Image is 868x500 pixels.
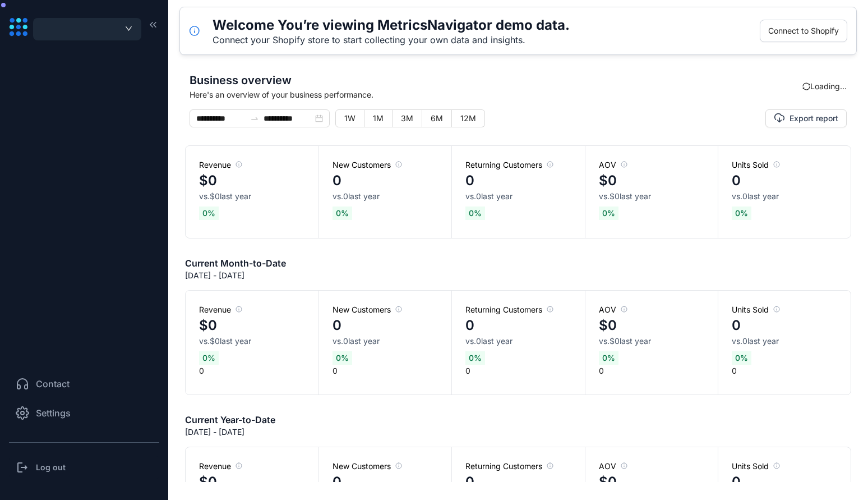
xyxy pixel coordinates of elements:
span: Here's an overview of your business performance. [190,89,802,100]
p: [DATE] - [DATE] [185,426,244,438]
span: Revenue [199,159,242,171]
span: 0 % [199,351,219,365]
span: 0 % [465,351,485,365]
h4: $0 [599,171,617,191]
h4: 0 [333,472,341,492]
h4: $0 [599,472,617,492]
span: vs. $0 last year [199,336,251,347]
div: 0 [451,291,584,395]
span: Units Sold [732,159,780,171]
span: 0 % [732,351,751,365]
span: vs. 0 last year [732,191,779,202]
span: New Customers [333,461,402,472]
span: down [125,26,132,31]
button: Connect to Shopify [760,20,847,42]
span: 12M [460,113,476,123]
h6: Current Year-to-Date [185,413,275,426]
div: 0 [318,291,451,395]
h4: 0 [732,171,741,191]
span: 3M [401,113,413,123]
span: vs. 0 last year [732,336,779,347]
span: Returning Customers [465,461,553,472]
h4: 0 [465,315,474,336]
span: Units Sold [732,304,780,315]
span: AOV [599,461,627,472]
span: Returning Customers [465,159,553,171]
span: Connect to Shopify [768,25,839,37]
span: AOV [599,159,627,171]
h4: 0 [732,315,741,336]
span: 1W [344,113,355,123]
div: 0 [585,291,718,395]
span: 0 % [599,351,618,365]
span: Export report [789,113,838,124]
h4: 0 [732,472,741,492]
span: 0 % [465,207,485,220]
span: vs. 0 last year [333,191,380,202]
h5: Welcome You’re viewing MetricsNavigator demo data. [213,16,570,34]
h4: $0 [599,315,617,336]
span: sync [802,82,810,90]
p: [DATE] - [DATE] [185,270,244,281]
span: Returning Customers [465,304,553,315]
span: 0 % [333,351,352,365]
span: 0 % [732,207,751,220]
span: 0 % [199,207,219,220]
span: 0 % [333,207,352,220]
h3: Log out [36,462,66,473]
span: 0 % [599,207,618,220]
div: Connect your Shopify store to start collecting your own data and insights. [213,34,570,45]
h4: $0 [199,171,217,191]
span: New Customers [333,304,402,315]
span: Revenue [199,304,242,315]
span: Units Sold [732,461,780,472]
span: vs. $0 last year [599,191,651,202]
h4: $0 [199,472,217,492]
span: vs. 0 last year [333,336,380,347]
h4: $0 [199,315,217,336]
span: 1M [373,113,384,123]
span: vs. 0 last year [465,336,513,347]
span: AOV [599,304,627,315]
span: vs. $0 last year [599,336,651,347]
div: Loading... [802,80,847,92]
div: 0 [186,291,318,395]
span: 6M [431,113,443,123]
h4: 0 [465,472,474,492]
span: to [250,114,259,123]
button: Export report [765,109,847,127]
span: New Customers [333,159,402,171]
h4: 0 [333,171,341,191]
h4: 0 [465,171,474,191]
h6: Current Month-to-Date [185,256,286,270]
h4: 0 [333,315,341,336]
span: vs. $0 last year [199,191,251,202]
span: Contact [36,377,70,391]
span: vs. 0 last year [465,191,513,202]
span: Business overview [190,72,802,89]
div: 0 [718,291,851,395]
span: Settings [36,406,71,420]
span: Revenue [199,461,242,472]
span: swap-right [250,114,259,123]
